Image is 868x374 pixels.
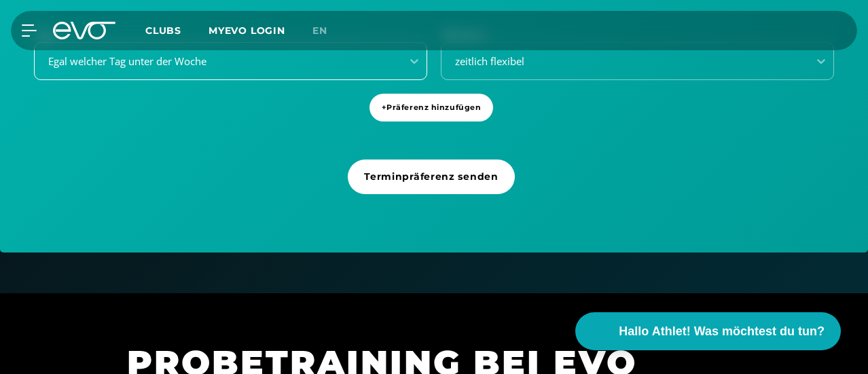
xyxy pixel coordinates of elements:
span: Clubs [145,24,181,37]
div: Egal welcher Tag unter der Woche [36,54,392,69]
span: Terminpräferenz senden [364,170,498,184]
a: MYEVO LOGIN [209,24,285,37]
a: +Präferenz hinzufügen [369,94,499,146]
a: Terminpräferenz senden [348,160,520,219]
span: + Präferenz hinzufügen [382,102,482,113]
button: Hallo Athlet! Was möchtest du tun? [575,312,841,350]
span: en [312,24,327,37]
span: Hallo Athlet! Was möchtest du tun? [619,322,825,341]
a: en [312,23,344,39]
a: Clubs [145,24,209,37]
div: zeitlich flexibel [443,54,799,69]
